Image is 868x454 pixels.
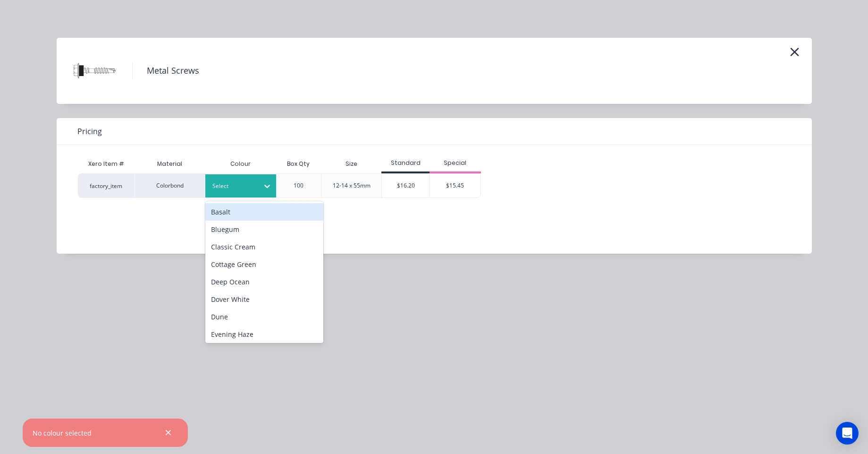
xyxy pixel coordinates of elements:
[338,152,365,176] div: Size
[205,154,276,173] div: Colour
[132,62,213,80] h4: Metal Screws
[78,173,135,198] div: factory_item
[382,174,430,197] div: $16.20
[430,174,480,197] div: $15.45
[205,326,323,343] div: Evening Haze
[205,273,323,291] div: Deep Ocean
[205,238,323,256] div: Classic Cream
[205,291,323,308] div: Dover White
[836,422,859,445] div: Open Intercom Messenger
[430,159,481,167] div: Special
[205,203,323,221] div: Basalt
[279,152,317,176] div: Box Qty
[135,173,205,198] div: Colorbond
[205,308,323,326] div: Dune
[333,181,371,190] div: 12-14 x 55mm
[71,47,118,94] img: Metal Screws
[33,428,92,438] div: No colour selected
[78,154,135,173] div: Xero Item #
[294,181,303,190] div: 100
[205,256,323,273] div: Cottage Green
[77,126,102,137] span: Pricing
[381,159,430,167] div: Standard
[205,221,323,238] div: Bluegum
[135,154,205,173] div: Material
